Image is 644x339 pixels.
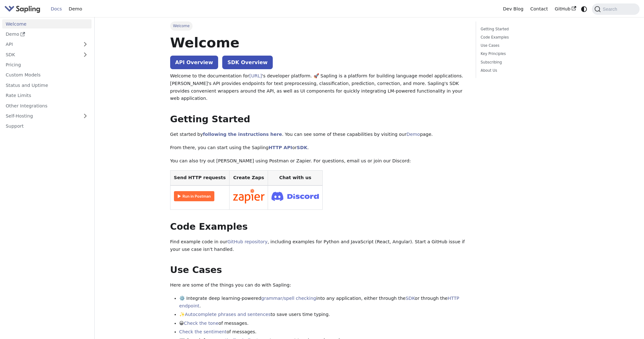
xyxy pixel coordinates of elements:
a: SDK [406,296,415,301]
a: Code Examples [481,34,566,40]
p: Here are some of the things you can do with Sapling: [170,281,467,289]
a: HTTP endpoint [179,296,459,308]
a: Sapling.aiSapling.ai [4,4,43,14]
h2: Code Examples [170,221,467,233]
th: Create Zaps [229,171,268,185]
a: Self-Hosting [2,112,92,121]
a: Custom Models [2,70,92,80]
li: ⚙️ Integrate deep learning-powered into any application, either through the or through the . [179,295,467,310]
a: Other Integrations [2,101,92,110]
a: SDK Overview [222,56,272,69]
a: Rate Limits [2,91,92,100]
p: Get started by . You can see some of these capabilities by visiting our page. [170,131,467,138]
a: Docs [47,4,65,14]
a: Key Principles [481,51,566,57]
p: You can also try out [PERSON_NAME] using Postman or Zapier. For questions, email us or join our D... [170,157,467,165]
a: Check the tone [184,321,218,326]
a: API [2,40,79,49]
a: Support [2,122,92,131]
a: Status and Uptime [2,81,92,90]
a: grammar/spell checking [261,296,316,301]
img: Join Discord [271,190,319,203]
a: About Us [481,68,566,74]
a: Demo [65,4,86,14]
a: SDK [297,145,307,150]
a: SDK [2,50,79,59]
a: Subscribing [481,59,566,65]
button: Search (Command+K) [592,3,639,15]
a: API Overview [170,56,218,69]
a: Demo [2,30,92,39]
a: Use Cases [481,43,566,49]
h2: Use Cases [170,264,467,276]
img: Sapling.ai [4,4,40,14]
a: Pricing [2,60,92,70]
img: Run in Postman [174,191,214,201]
span: Search [601,7,621,12]
p: Find example code in our , including examples for Python and JavaScript (React, Angular). Start a... [170,238,467,253]
span: Welcome [170,21,193,30]
a: Check the sentiment [179,329,227,334]
button: Switch between dark and light mode (currently system mode) [580,4,589,14]
th: Send HTTP requests [170,171,229,185]
img: Connect in Zapier [233,189,265,203]
a: Demo [407,132,420,137]
a: HTTP API [269,145,292,150]
a: Autocomplete phrases and sentences [185,312,271,317]
a: following the instructions here [203,132,282,137]
h1: Welcome [170,34,467,51]
li: of messages. [179,328,467,336]
button: Expand sidebar category 'SDK' [79,50,92,59]
button: Expand sidebar category 'API' [79,40,92,49]
a: Getting Started [481,26,566,32]
a: [URL] [249,73,262,78]
a: Welcome [2,19,92,28]
nav: Breadcrumbs [170,21,467,30]
p: Welcome to the documentation for 's developer platform. 🚀 Sapling is a platform for building lang... [170,72,467,102]
th: Chat with us [268,171,323,185]
a: Contact [527,4,552,14]
h2: Getting Started [170,114,467,125]
a: GitHub repository [227,239,267,244]
p: From there, you can start using the Sapling or . [170,144,467,152]
li: ✨ to save users time typing. [179,311,467,318]
li: 😀 of messages. [179,320,467,327]
a: Dev Blog [499,4,527,14]
a: GitHub [551,4,579,14]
